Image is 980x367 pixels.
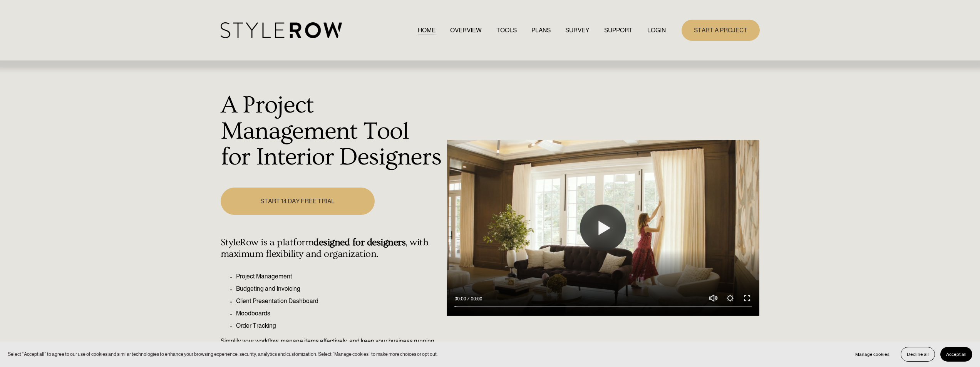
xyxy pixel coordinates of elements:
[580,205,626,251] button: Play
[221,22,342,38] img: StyleRow
[313,237,405,248] strong: designed for designers
[236,284,443,293] p: Budgeting and Invoicing
[236,272,443,281] p: Project Management
[604,25,633,35] a: folder dropdown
[221,337,443,355] p: Simplify your workflow, manage items effectively, and keep your business running seamlessly.
[418,25,436,35] a: HOME
[221,92,443,171] h1: A Project Management Tool for Interior Designers
[907,352,929,357] span: Decline all
[454,304,752,309] input: Seek
[221,237,443,260] h4: StyleRow is a platform , with maximum flexibility and organization.
[236,321,443,330] p: Order Tracking
[236,309,443,318] p: Moodboards
[221,188,375,215] a: START 14 DAY FREE TRIAL
[855,352,890,357] span: Manage cookies
[531,25,551,35] a: PLANS
[604,26,633,35] span: SUPPORT
[682,20,760,41] a: START A PROJECT
[468,295,484,303] div: Duration
[450,25,482,35] a: OVERVIEW
[454,295,468,303] div: Current time
[946,352,967,357] span: Accept all
[565,25,589,35] a: SURVEY
[940,347,972,362] button: Accept all
[849,347,895,362] button: Manage cookies
[901,347,935,362] button: Decline all
[8,350,438,358] p: Select “Accept all” to agree to our use of cookies and similar technologies to enhance your brows...
[496,25,517,35] a: TOOLS
[647,25,666,35] a: LOGIN
[236,297,443,306] p: Client Presentation Dashboard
